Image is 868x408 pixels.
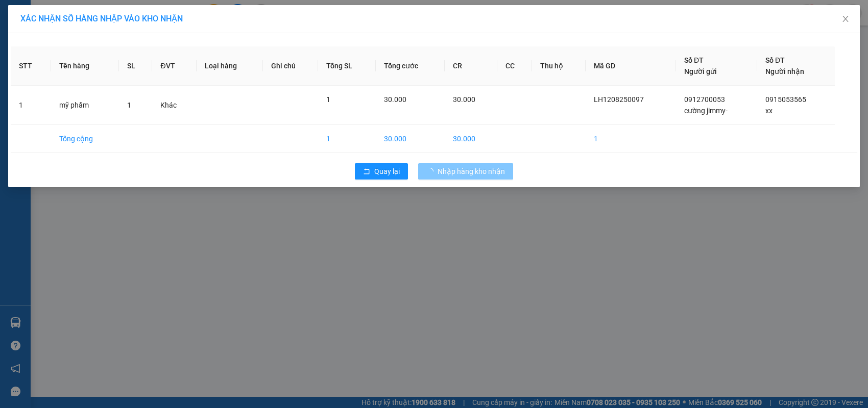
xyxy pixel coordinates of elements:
[96,68,157,79] span: DT1208250086
[127,101,131,109] span: 1
[586,125,676,153] td: 1
[263,46,319,86] th: Ghi chú
[355,163,408,180] button: rollbackQuay lại
[119,46,152,86] th: SL
[765,95,806,104] span: 0915053565
[765,107,773,115] span: xx
[765,67,804,75] span: Người nhận
[586,46,676,86] th: Mã GD
[445,46,497,86] th: CR
[532,46,586,86] th: Thu hộ
[376,46,445,86] th: Tổng cước
[831,5,860,34] button: Close
[51,125,119,153] td: Tổng cộng
[418,163,513,180] button: Nhập hàng kho nhận
[438,166,505,177] span: Nhập hàng kho nhận
[684,67,717,75] span: Người gửi
[453,95,475,104] span: 30.000
[841,15,850,23] span: close
[11,46,51,86] th: STT
[9,8,92,41] strong: CÔNG TY TNHH DỊCH VỤ DU LỊCH THỜI ĐẠI
[4,36,6,88] img: logo
[376,125,445,153] td: 30.000
[497,46,532,86] th: CC
[594,95,644,104] span: LH1208250097
[384,95,406,104] span: 30.000
[684,107,728,115] span: cường jimmy-
[684,95,725,104] span: 0912700053
[363,168,370,176] span: rollback
[684,56,704,64] span: Số ĐT
[197,46,262,86] th: Loại hàng
[11,86,51,125] td: 1
[765,56,785,64] span: Số ĐT
[152,86,197,125] td: Khác
[445,125,497,153] td: 30.000
[7,44,95,80] span: Chuyển phát nhanh: [GEOGRAPHIC_DATA] - [GEOGRAPHIC_DATA]
[374,166,400,177] span: Quay lại
[51,46,119,86] th: Tên hàng
[326,95,330,104] span: 1
[152,46,197,86] th: ĐVT
[51,86,119,125] td: mỹ phẩm
[318,125,376,153] td: 1
[426,168,438,175] span: loading
[318,46,376,86] th: Tổng SL
[20,14,183,23] span: XÁC NHẬN SỐ HÀNG NHẬP VÀO KHO NHẬN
